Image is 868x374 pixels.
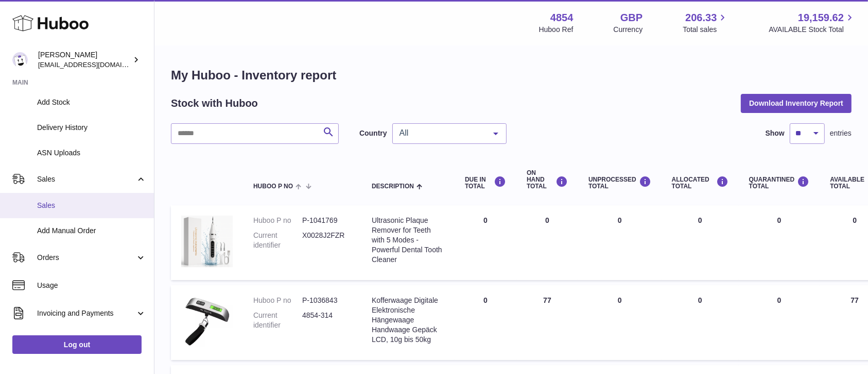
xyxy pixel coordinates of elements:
[37,174,135,184] span: Sales
[253,216,302,225] dt: Huboo P no
[516,285,578,360] td: 77
[777,216,782,224] span: 0
[38,50,131,70] div: [PERSON_NAME]
[550,11,574,25] strong: 4854
[588,176,651,190] div: UNPROCESSED Total
[455,205,516,280] td: 0
[527,170,568,190] div: ON HAND Total
[253,183,293,190] span: Huboo P no
[37,97,146,107] span: Add Stock
[38,60,151,69] span: [EMAIL_ADDRESS][DOMAIN_NAME]
[302,231,351,250] dd: X0028J2FZR
[171,67,852,84] h1: My Huboo - Inventory report
[672,176,728,190] div: ALLOCATED Total
[171,96,258,110] h2: Stock with Huboo
[683,25,728,35] span: Total sales
[253,231,302,250] dt: Current identifier
[302,216,351,225] dd: P-1041769
[516,205,578,280] td: 0
[37,201,146,210] span: Sales
[741,94,852,112] button: Download Inventory Report
[683,11,728,35] a: 206.33 Total sales
[372,296,444,344] div: Kofferwaage Digitale Elektronische Hängewaage Handwaage Gepäck LCD, 10g bis 50kg
[372,216,444,264] div: Ultrasonic Plaque Remover for Teeth with 5 Modes - Powerful Dental Tooth Cleaner
[359,128,387,138] label: Country
[12,335,142,354] a: Log out
[662,205,739,280] td: 0
[685,11,717,25] span: 206.33
[769,25,856,35] span: AVAILABLE Stock Total
[578,205,662,280] td: 0
[37,308,135,318] span: Invoicing and Payments
[465,176,506,190] div: DUE IN TOTAL
[253,296,302,305] dt: Huboo P no
[798,11,844,25] span: 19,159.62
[37,148,146,158] span: ASN Uploads
[253,311,302,330] dt: Current identifier
[37,123,146,133] span: Delivery History
[578,285,662,360] td: 0
[830,128,852,138] span: entries
[662,285,739,360] td: 0
[777,296,782,304] span: 0
[614,25,643,35] div: Currency
[37,226,146,236] span: Add Manual Order
[37,253,135,263] span: Orders
[539,25,574,35] div: Huboo Ref
[181,296,233,347] img: product image
[766,128,785,138] label: Show
[749,176,810,190] div: QUARANTINED Total
[769,11,856,35] a: 19,159.62 AVAILABLE Stock Total
[302,296,351,305] dd: P-1036843
[372,183,414,190] span: Description
[12,52,28,68] img: jimleo21@yahoo.gr
[37,281,146,290] span: Usage
[620,11,643,25] strong: GBP
[181,216,233,267] img: product image
[302,311,351,330] dd: 4854-314
[397,128,485,138] span: All
[455,285,516,360] td: 0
